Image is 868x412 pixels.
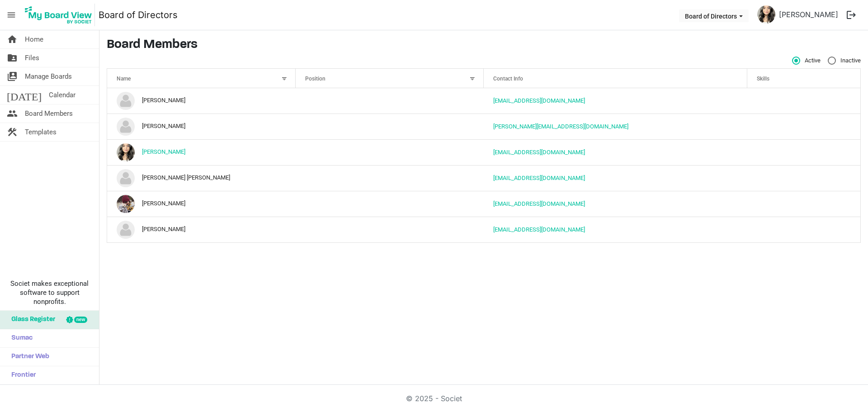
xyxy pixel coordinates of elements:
[25,49,39,67] span: Files
[747,217,860,242] td: is template cell column header Skills
[7,86,42,104] span: [DATE]
[49,86,75,104] span: Calendar
[484,165,747,191] td: heather@imperialtheatre.ca is template cell column header Contact Info
[117,76,131,82] span: Name
[484,139,747,165] td: ditsha_fairuz9@outlook.com is template cell column header Contact Info
[117,143,135,161] img: QhViuRjjbLGsYfSISLR-tr4Rxxi0Fv_tlt-T23NTfBULG3JzrpqZvCQftucg97POZwK-8bcXibYDhP0qO_gShw_thumb.png
[792,57,821,65] span: Active
[107,114,296,139] td: Audra McCreesh is template cell column header Name
[107,191,296,217] td: Jacquelyn Miccolis is template cell column header Name
[484,114,747,139] td: audra@hrideahub.com is template cell column header Contact Info
[747,165,860,191] td: is template cell column header Skills
[296,165,484,191] td: column header Position
[7,67,18,85] span: switch_account
[679,9,749,22] button: Board of Directors dropdownbutton
[4,279,95,306] span: Societ makes exceptional software to support nonprofits.
[7,311,55,329] span: Glass Register
[747,114,860,139] td: is template cell column header Skills
[305,76,325,82] span: Position
[142,149,185,156] a: [PERSON_NAME]
[22,4,95,26] img: My Board View Logo
[107,139,296,165] td: Ditsha Fairuz is template cell column header Name
[296,139,484,165] td: column header Position
[828,57,861,65] span: Inactive
[296,114,484,139] td: column header Position
[484,217,747,242] td: robertjhowlett@outlook.com is template cell column header Contact Info
[117,118,135,136] img: no-profile-picture.svg
[296,217,484,242] td: column header Position
[107,217,296,242] td: Robert Howlett is template cell column header Name
[7,49,18,67] span: folder_shared
[7,366,36,384] span: Frontier
[493,175,585,181] a: [EMAIL_ADDRESS][DOMAIN_NAME]
[775,5,842,24] a: [PERSON_NAME]
[22,4,99,26] a: My Board View Logo
[3,6,20,24] span: menu
[25,67,72,85] span: Manage Boards
[406,394,462,403] a: © 2025 - Societ
[747,139,860,165] td: is template cell column header Skills
[493,97,585,104] a: [EMAIL_ADDRESS][DOMAIN_NAME]
[7,123,18,141] span: construction
[7,348,49,366] span: Partner Web
[484,191,747,217] td: info@creativecommunityimpact.ca is template cell column header Contact Info
[296,88,484,114] td: column header Position
[493,76,523,82] span: Contact Info
[484,88,747,114] td: alan_pippy88@hotmail.com is template cell column header Contact Info
[117,92,135,110] img: no-profile-picture.svg
[117,195,135,213] img: a6ah0srXjuZ-12Q8q2R8a_YFlpLfa_R6DrblpP7LWhseZaehaIZtCsKbqyqjCVmcIyzz-CnSwFS6VEpFR7BkWg_thumb.png
[117,169,135,187] img: no-profile-picture.svg
[747,88,860,114] td: is template cell column header Skills
[117,221,135,239] img: no-profile-picture.svg
[493,226,585,233] a: [EMAIL_ADDRESS][DOMAIN_NAME]
[25,123,57,141] span: Templates
[25,104,73,123] span: Board Members
[493,149,585,156] a: [EMAIL_ADDRESS][DOMAIN_NAME]
[107,88,296,114] td: Alan Pippy is template cell column header Name
[74,317,87,323] div: new
[107,165,296,191] td: Heather White Brittain is template cell column header Name
[493,200,585,207] a: [EMAIL_ADDRESS][DOMAIN_NAME]
[757,5,775,24] img: QhViuRjjbLGsYfSISLR-tr4Rxxi0Fv_tlt-T23NTfBULG3JzrpqZvCQftucg97POZwK-8bcXibYDhP0qO_gShw_thumb.png
[493,123,628,130] a: [PERSON_NAME][EMAIL_ADDRESS][DOMAIN_NAME]
[25,30,43,48] span: Home
[7,329,33,347] span: Sumac
[107,38,861,53] h3: Board Members
[296,191,484,217] td: column header Position
[99,6,178,24] a: Board of Directors
[7,30,18,48] span: home
[747,191,860,217] td: is template cell column header Skills
[757,76,769,82] span: Skills
[7,104,18,123] span: people
[842,5,861,24] button: logout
